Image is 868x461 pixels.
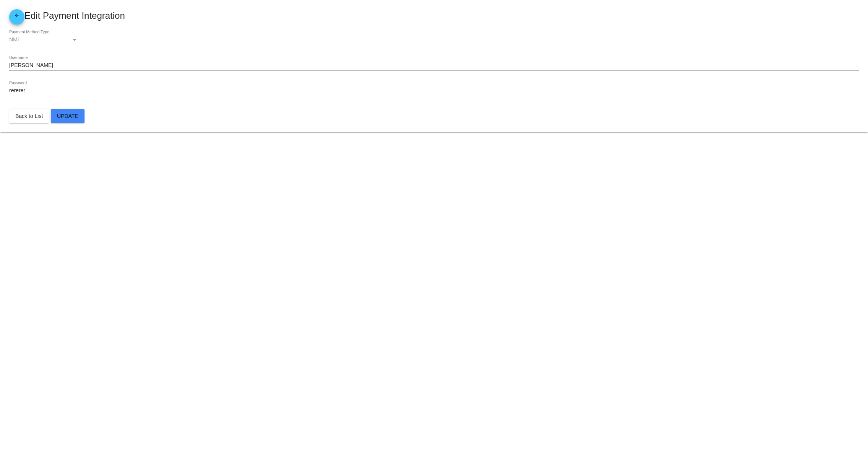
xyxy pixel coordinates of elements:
span: NMI [9,36,19,43]
span: Back to List [15,113,43,119]
mat-icon: arrow_back [12,13,21,22]
span: Update [57,113,78,119]
button: Back to List [9,109,49,123]
input: Password [9,88,859,94]
mat-select: Payment Method Type [9,37,78,43]
input: Username [9,62,859,69]
button: Update [51,109,85,123]
mat-card-title: Edit Payment Integration [9,9,859,25]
